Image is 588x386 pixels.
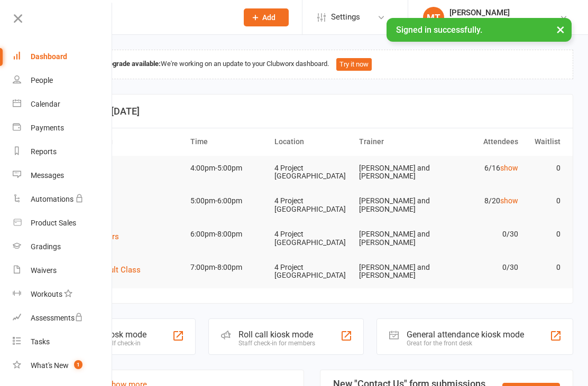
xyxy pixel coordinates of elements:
button: × [551,18,570,41]
div: Payments [31,124,64,132]
a: Automations [13,187,113,211]
td: 6/16 [438,156,523,181]
a: Payments [13,116,113,140]
div: Messages [31,171,64,180]
td: 0 [523,222,565,247]
span: Signed in successfully. [396,25,482,35]
div: Member self check-in [81,340,146,347]
td: 0 [523,255,565,280]
div: Workouts [31,290,62,298]
div: Waivers [31,266,57,275]
div: Dashboard [31,52,67,61]
td: 0/30 [438,255,523,280]
h3: Coming up [DATE] [63,106,561,117]
th: Waitlist [523,128,565,155]
a: Product Sales [13,211,113,235]
td: 4 Project [GEOGRAPHIC_DATA] [270,255,354,288]
th: Trainer [354,128,439,155]
div: Class kiosk mode [81,329,146,340]
a: show [500,196,518,205]
button: Try it now [336,58,372,71]
span: 1 [74,360,82,369]
a: show [500,164,518,172]
button: Add [244,8,289,26]
a: Messages [13,164,113,187]
th: Time [186,128,270,155]
td: 0/30 [438,222,523,247]
div: Staff check-in for members [238,340,315,347]
a: Assessments [13,306,113,330]
input: Search... [62,10,230,25]
div: Calendar [31,100,60,108]
div: Roll call kiosk mode [238,329,315,340]
a: Reports [13,140,113,164]
td: [PERSON_NAME] and [PERSON_NAME] [354,189,439,222]
div: Great for the front desk [407,340,524,347]
td: 4 Project [GEOGRAPHIC_DATA] [270,222,354,255]
td: [PERSON_NAME] and [PERSON_NAME] [354,222,439,255]
a: What's New1 [13,354,113,378]
div: Gradings [31,242,61,251]
a: Waivers [13,259,113,283]
td: [PERSON_NAME] and [PERSON_NAME] [354,156,439,189]
td: 5:00pm-6:00pm [186,189,270,213]
div: We're working on an update to your Clubworx dashboard. [51,50,573,79]
a: People [13,69,113,92]
td: 4:00pm-5:00pm [186,156,270,181]
span: Add [262,13,275,22]
div: Tasks [31,337,50,346]
a: Calendar [13,92,113,116]
div: [PERSON_NAME] Humaita Noosa [449,17,559,27]
div: Automations [31,195,73,203]
div: Product Sales [31,219,76,227]
a: Dashboard [13,45,113,69]
a: Tasks [13,330,113,354]
td: [PERSON_NAME] and [PERSON_NAME] [354,255,439,288]
th: Location [270,128,354,155]
td: 0 [523,156,565,181]
div: People [31,76,53,84]
a: Workouts [13,283,113,306]
td: 0 [523,189,565,213]
div: [PERSON_NAME] [449,8,559,17]
th: Attendees [438,128,523,155]
td: 8/20 [438,189,523,213]
strong: Dashboard upgrade available: [71,60,161,68]
td: 4 Project [GEOGRAPHIC_DATA] [270,156,354,189]
th: Event/Booking [59,128,186,155]
div: General attendance kiosk mode [407,329,524,340]
td: 6:00pm-8:00pm [186,222,270,247]
a: Gradings [13,235,113,259]
td: 7:00pm-8:00pm [186,255,270,280]
div: MT [423,7,444,28]
div: What's New [31,361,69,370]
div: Assessments [31,314,83,322]
td: 4 Project [GEOGRAPHIC_DATA] [270,189,354,222]
div: Reports [31,147,57,156]
span: Settings [331,5,360,29]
